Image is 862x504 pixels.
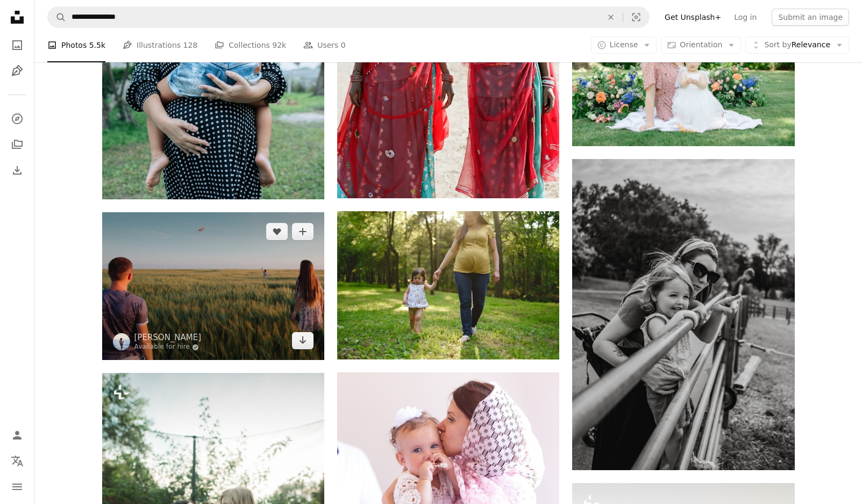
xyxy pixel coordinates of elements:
img: Go to Klara Kulikova's profile [113,333,130,350]
a: Users 0 [303,28,346,62]
span: Relevance [764,40,830,51]
a: a woman and a little girl standing next to a fence [572,309,794,319]
a: a woman holding her hands together [102,120,324,130]
a: Get Unsplash+ [658,9,728,26]
a: Home — Unsplash [6,6,28,30]
button: Menu [6,476,28,498]
a: Download [292,332,314,349]
a: Download History [6,160,28,181]
button: Visual search [623,7,649,27]
a: a woman and a baby sitting on a blanket in the grass [572,67,794,77]
a: Log in / Sign up [6,424,28,446]
img: a woman holding her hands together [102,52,324,199]
a: Log in [728,9,763,26]
button: Submit an image [772,9,849,26]
button: Search Unsplash [48,7,66,27]
a: woman in white and black shirt carrying baby [337,441,559,451]
a: Photos [6,34,28,56]
button: Sort byRelevance [745,37,849,54]
span: License [610,40,638,49]
button: License [591,37,657,54]
a: Available for hire [134,343,202,351]
a: Collections 92k [215,28,286,62]
a: Explore [6,108,28,129]
a: [PERSON_NAME] [134,332,202,343]
span: Orientation [680,40,722,49]
button: Orientation [661,37,741,54]
button: Language [6,450,28,472]
span: Sort by [764,40,791,49]
a: person in grey shirt standing on green grass field during daytime [102,281,324,291]
a: pregnant woman walking beside girl [337,280,559,290]
a: Collections [6,134,28,155]
button: Add to Collection [292,223,314,240]
img: person in grey shirt standing on green grass field during daytime [102,212,324,360]
span: 128 [183,39,198,51]
span: 0 [341,39,346,51]
button: Clear [599,7,623,27]
a: Illustrations [6,60,28,82]
span: 92k [272,39,286,51]
img: a woman and a little girl standing next to a fence [572,159,794,470]
button: Like [266,223,288,240]
a: Illustrations 128 [123,28,197,62]
form: Find visuals sitewide [47,6,650,28]
img: pregnant woman walking beside girl [337,211,559,359]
